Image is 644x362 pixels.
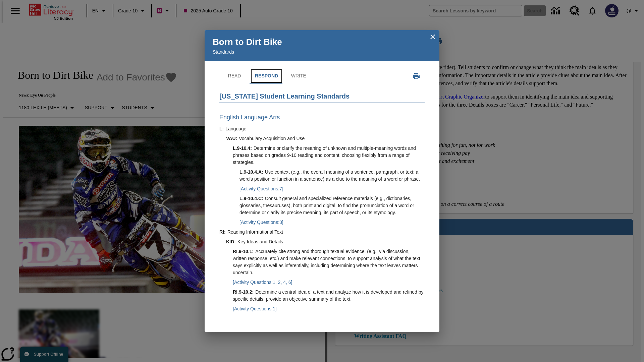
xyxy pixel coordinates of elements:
div: Respond [219,110,425,318]
span: Determine a central idea of a text and analyze how it is developed and refined by specific detail... [233,289,423,302]
p: Born to Dirt Bike [213,36,431,49]
span: L.9-10.4.C : [239,196,263,201]
p: Standards [213,49,431,56]
span: Accurately cite strong and thorough textual evidence, (e.g., via discussion, written response, et... [233,249,420,275]
p: [ Activity Questions : 1 ] [233,305,425,312]
p: [ Activity Questions : 3 ] [239,219,425,226]
button: Write [283,68,314,84]
button: Read [219,68,250,84]
span: RI.9-10.2 : [233,289,254,295]
span: Language [225,126,246,131]
span: VAU : [226,136,237,141]
div: Standards tab navigation [219,68,314,84]
span: Vocabulary Acquisition and Use [239,136,305,141]
span: RI.9-10.1 : [233,249,254,254]
button: Respond [250,68,283,84]
button: Print [408,68,425,84]
span: RI : [219,229,226,235]
span: Reading Informational Text [227,229,283,235]
span: KID : [226,239,236,244]
span: Determine or clarify the meaning of unknown and multiple-meaning words and phrases based on grade... [233,145,416,165]
span: L.9-10.4.A : [239,169,263,175]
p: [ Activity Questions : 1, 2, 4, 6 ] [233,279,425,286]
h3: English Language Arts [219,113,425,122]
h2: [US_STATE] Student Learning Standards [219,91,425,103]
button: close [429,33,437,41]
span: L : [219,126,224,131]
p: [ Activity Questions : 7 ] [239,185,425,192]
span: L.9-10.4 : [233,145,252,151]
span: Use context (e.g., the overall meaning of a sentence, paragraph, or text; a word's position or fu... [239,169,420,182]
span: Consult general and specialized reference materials (e.g., dictionaries, glossaries, thesauruses)... [239,196,414,215]
span: Key Ideas and Details [237,239,283,244]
